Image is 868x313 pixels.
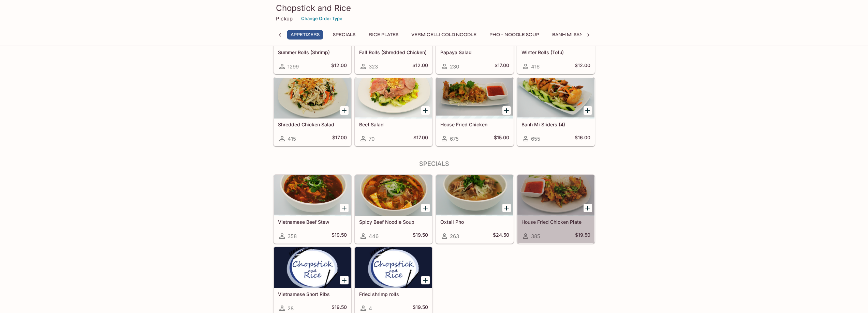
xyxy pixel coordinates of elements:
h5: $24.50 [493,232,509,240]
button: Change Order Type [298,13,345,24]
span: 416 [531,63,540,70]
h5: Banh Mi Sliders (4) [521,122,590,127]
h5: Summer Rolls (Shrimp) [278,49,347,55]
span: 28 [288,305,294,312]
p: Pickup [276,15,293,22]
button: Add Vietnamese Beef Stew [340,204,349,212]
h5: House Fried Chicken Plate [521,219,590,225]
h5: Vietnamese Beef Stew [278,219,347,225]
h5: $17.00 [495,62,509,71]
button: Add House Fried Chicken [502,106,511,115]
h5: Fall Rolls (Shredded Chicken) [359,49,428,55]
h5: Vietnamese Short Ribs [278,291,347,297]
h5: $12.00 [575,62,590,71]
button: Banh Mi Sandwiches [548,30,610,40]
button: Add Banh Mi Sliders (4) [584,106,592,115]
button: Add Beef Salad [421,106,430,115]
span: 70 [369,136,374,142]
div: Fall Rolls (Shredded Chicken) [355,5,432,46]
span: 655 [531,136,540,142]
h5: Papaya Salad [440,49,509,55]
h5: $17.00 [413,135,428,143]
span: 4 [369,305,372,312]
h5: Beef Salad [359,122,428,127]
h5: $15.00 [494,135,509,143]
h3: Chopstick and Rice [276,3,592,13]
h5: $16.00 [575,135,590,143]
div: Papaya Salad [436,5,513,46]
span: 446 [369,233,379,239]
div: Fried shrimp rolls [355,247,432,288]
div: Winter Rolls (Tofu) [517,5,594,46]
h5: Fried shrimp rolls [359,291,428,297]
h5: $19.50 [575,232,590,240]
button: Add Oxtail Pho [502,204,511,212]
div: Banh Mi Sliders (4) [517,78,594,119]
h4: Specials [273,160,595,168]
a: Banh Mi Sliders (4)655$16.00 [517,77,595,146]
a: House Fried Chicken675$15.00 [436,77,514,146]
button: Vermicelli Cold Noodle [408,30,480,40]
button: Add House Fried Chicken Plate [584,204,592,212]
a: Oxtail Pho263$24.50 [436,175,514,244]
a: Spicy Beef Noodle Soup446$19.50 [355,175,432,244]
span: 415 [288,136,296,142]
div: Vietnamese Short Ribs [274,247,351,288]
span: 1299 [288,63,299,70]
h5: Winter Rolls (Tofu) [521,49,590,55]
span: 675 [450,136,459,142]
h5: $12.00 [412,62,428,71]
button: Add Shredded Chicken Salad [340,106,349,115]
h5: $19.50 [332,232,347,240]
h5: $19.50 [413,304,428,312]
button: Pho - Noodle Soup [486,30,543,40]
button: Add Vietnamese Short Ribs [340,276,349,284]
a: Vietnamese Beef Stew358$19.50 [274,175,351,244]
div: Vietnamese Beef Stew [274,175,351,216]
div: Shredded Chicken Salad [274,78,351,119]
div: Beef Salad [355,78,432,119]
span: 263 [450,233,459,239]
h5: $17.00 [332,135,347,143]
a: Shredded Chicken Salad415$17.00 [274,77,351,146]
div: Summer Rolls (Shrimp) [274,5,351,46]
button: Specials [329,30,359,40]
button: Rice Plates [365,30,402,40]
h5: $12.00 [331,62,347,71]
h5: Oxtail Pho [440,219,509,225]
button: Add Fried shrimp rolls [421,276,430,284]
span: 358 [288,233,297,239]
span: 230 [450,63,459,70]
h5: $19.50 [332,304,347,312]
h5: $19.50 [413,232,428,240]
span: 323 [369,63,378,70]
a: House Fried Chicken Plate385$19.50 [517,175,595,244]
div: House Fried Chicken [436,78,513,119]
a: Beef Salad70$17.00 [355,77,432,146]
button: Appetizers [287,30,323,40]
button: Add Spicy Beef Noodle Soup [421,204,430,212]
div: House Fried Chicken Plate [517,175,594,216]
h5: Shredded Chicken Salad [278,122,347,127]
div: Spicy Beef Noodle Soup [355,175,432,216]
h5: Spicy Beef Noodle Soup [359,219,428,225]
div: Oxtail Pho [436,175,513,216]
h5: House Fried Chicken [440,122,509,127]
span: 385 [531,233,540,239]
